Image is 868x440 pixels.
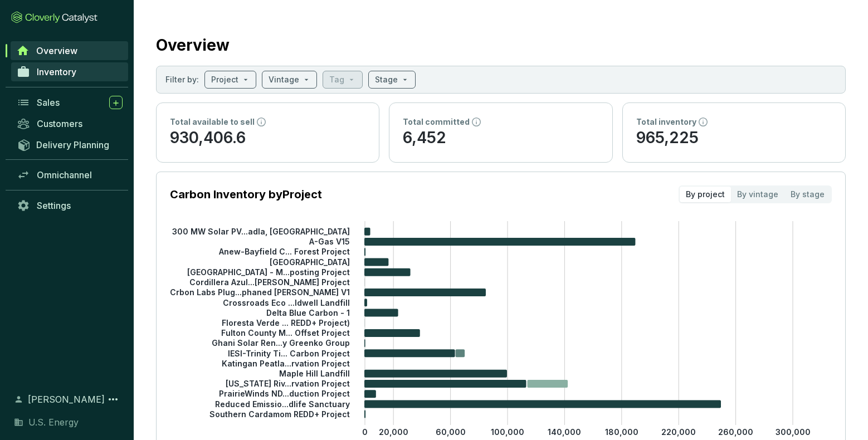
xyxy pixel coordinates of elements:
[776,427,811,437] tspan: 300,000
[223,297,350,307] tspan: Crossroads Eco ...ldwell Landfill
[680,187,731,202] div: By project
[403,128,598,149] p: 6,452
[28,393,105,406] span: [PERSON_NAME]
[219,389,350,398] tspan: PrairieWinds ND...duction Project
[36,139,109,150] span: Delivery Planning
[11,196,128,215] a: Settings
[226,379,350,388] tspan: [US_STATE] Riv...rvation Project
[37,66,76,77] span: Inventory
[212,338,350,348] tspan: Ghani Solar Ren...y Greenko Group
[266,308,350,317] tspan: Delta Blue Carbon - 1
[221,328,350,338] tspan: Fulton County M... Offset Project
[11,41,128,60] a: Overview
[222,318,350,327] tspan: Floresta Verde ... REDD+ Project)
[270,257,350,267] tspan: [GEOGRAPHIC_DATA]
[28,415,79,429] span: U.S. Energy
[218,247,350,256] tspan: Anew-Bayfield C... Forest Project
[11,135,128,154] a: Delivery Planning
[11,165,128,184] a: Omnichannel
[731,187,784,202] div: By vintage
[636,116,696,128] p: Total inventory
[37,200,71,211] span: Settings
[165,74,199,85] p: Filter by:
[491,427,524,437] tspan: 100,000
[37,97,60,108] span: Sales
[309,237,350,246] tspan: A-Gas V15
[379,427,408,437] tspan: 20,000
[228,348,350,358] tspan: IESI-Trinity Ti... Carbon Project
[36,45,77,56] span: Overview
[189,277,350,287] tspan: Cordillera Azul...[PERSON_NAME] Project
[362,427,368,437] tspan: 0
[605,427,638,437] tspan: 180,000
[187,267,350,277] tspan: [GEOGRAPHIC_DATA] - M...posting Project
[329,74,344,85] p: Tag
[11,93,128,112] a: Sales
[209,409,350,419] tspan: Southern Cardamom REDD+ Project
[436,427,466,437] tspan: 60,000
[784,187,831,202] div: By stage
[215,399,350,408] tspan: Reduced Emissio...dlife Sanctuary
[661,427,696,437] tspan: 220,000
[156,33,230,57] h2: Overview
[403,116,470,128] p: Total committed
[222,359,350,368] tspan: Katingan Peatla...rvation Project
[636,128,832,149] p: 965,225
[279,369,350,378] tspan: Maple Hill Landfill
[37,169,92,180] span: Omnichannel
[170,187,322,202] p: Carbon Inventory by Project
[548,427,581,437] tspan: 140,000
[170,128,365,149] p: 930,406.6
[172,227,350,236] tspan: 300 MW Solar PV...adla, [GEOGRAPHIC_DATA]
[11,62,128,81] a: Inventory
[11,114,128,133] a: Customers
[37,118,82,129] span: Customers
[679,185,832,203] div: segmented control
[170,287,350,297] tspan: Crbon Labs Plug...phaned [PERSON_NAME] V1
[170,116,255,128] p: Total available to sell
[718,427,753,437] tspan: 260,000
